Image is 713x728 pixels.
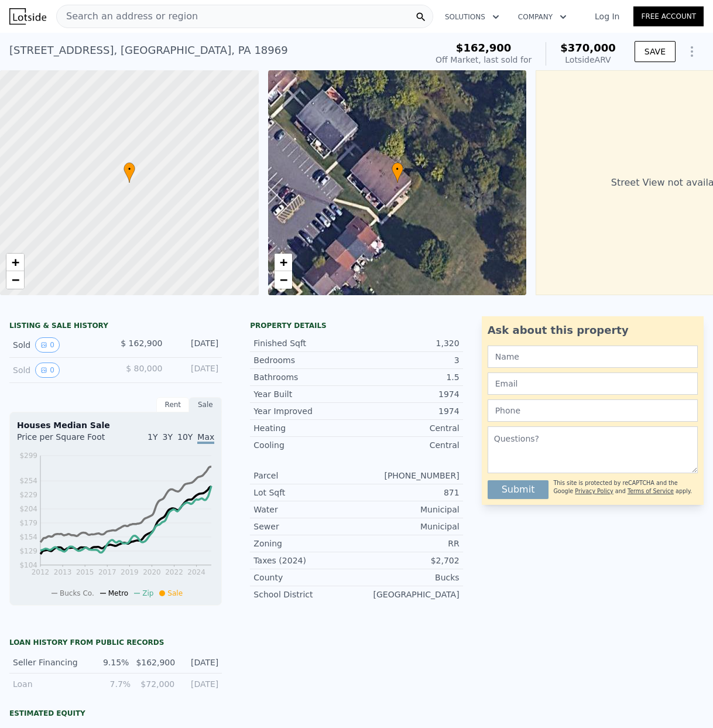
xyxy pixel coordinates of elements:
[6,254,24,271] a: Zoom in
[436,6,509,28] button: Solutions
[279,272,287,287] span: −
[488,480,549,499] button: Submit
[124,164,135,175] span: •
[17,419,214,431] div: Houses Median Sale
[136,657,175,668] div: $162,900
[356,572,460,583] div: Bucks
[12,272,19,287] span: −
[279,255,287,269] span: +
[165,568,183,576] tspan: 2022
[187,568,205,576] tspan: 2024
[19,491,37,499] tspan: $229
[633,6,704,26] a: Free Account
[121,568,139,576] tspan: 2019
[19,561,37,569] tspan: $104
[13,657,85,668] div: Seller Financing
[124,162,135,183] div: •
[356,521,460,532] div: Municipal
[253,487,356,498] div: Lot Sqft
[19,547,37,555] tspan: $129
[172,363,218,378] div: [DATE]
[13,678,87,690] div: Loan
[488,372,698,395] input: Email
[17,431,116,450] div: Price per Square Foot
[253,589,356,600] div: School District
[253,538,356,549] div: Zoning
[35,363,60,378] button: View historical data
[488,346,698,368] input: Name
[575,488,613,494] a: Privacy Policy
[253,337,356,349] div: Finished Sqft
[9,638,222,647] div: Loan history from public records
[167,589,183,597] span: Sale
[172,337,218,353] div: [DATE]
[253,354,356,366] div: Bedrooms
[392,162,403,183] div: •
[436,54,532,66] div: Off Market, last sold for
[356,504,460,515] div: Municipal
[142,589,153,597] span: Zip
[628,488,674,494] a: Terms of Service
[253,422,356,434] div: Heating
[19,505,37,513] tspan: $204
[156,397,189,412] div: Rent
[509,6,576,28] button: Company
[197,432,214,444] span: Max
[253,504,356,515] div: Water
[253,470,356,481] div: Parcel
[581,11,633,22] a: Log In
[19,519,37,527] tspan: $179
[6,271,24,289] a: Zoom out
[60,589,94,597] span: Bucks Co.
[356,388,460,400] div: 1974
[19,452,37,460] tspan: $299
[9,321,222,333] div: LISTING & SALE HISTORY
[9,8,46,25] img: Lotside
[456,42,512,54] span: $162,900
[356,354,460,366] div: 3
[189,397,222,412] div: Sale
[560,42,616,54] span: $370,000
[253,388,356,400] div: Year Built
[553,476,698,499] div: This site is protected by reCAPTCHA and the Google and apply.
[13,363,107,378] div: Sold
[35,337,60,353] button: View historical data
[253,405,356,417] div: Year Improved
[108,589,128,597] span: Metro
[253,572,356,583] div: County
[253,371,356,383] div: Bathrooms
[182,657,218,668] div: [DATE]
[253,521,356,532] div: Sewer
[253,555,356,566] div: Taxes (2024)
[148,432,157,442] span: 1Y
[9,709,222,718] div: Estimated Equity
[94,678,131,690] div: 7.7%
[250,321,462,330] div: Property details
[54,568,72,576] tspan: 2013
[356,487,460,498] div: 871
[356,405,460,417] div: 1974
[356,538,460,549] div: RR
[163,432,173,442] span: 3Y
[680,40,704,63] button: Show Options
[92,657,129,668] div: 9.15%
[253,439,356,451] div: Cooling
[560,54,616,66] div: Lotside ARV
[392,164,403,175] span: •
[143,568,161,576] tspan: 2020
[19,477,37,485] tspan: $254
[275,254,292,271] a: Zoom in
[356,337,460,349] div: 1,320
[57,9,198,23] span: Search an address or region
[488,322,698,339] div: Ask about this property
[275,271,292,289] a: Zoom out
[138,678,174,690] div: $72,000
[356,470,460,481] div: [PHONE_NUMBER]
[9,42,288,59] div: [STREET_ADDRESS] , [GEOGRAPHIC_DATA] , PA 18969
[181,678,218,690] div: [DATE]
[126,364,162,373] span: $ 80,000
[76,568,94,576] tspan: 2015
[356,439,460,451] div: Central
[19,533,37,541] tspan: $154
[356,555,460,566] div: $2,702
